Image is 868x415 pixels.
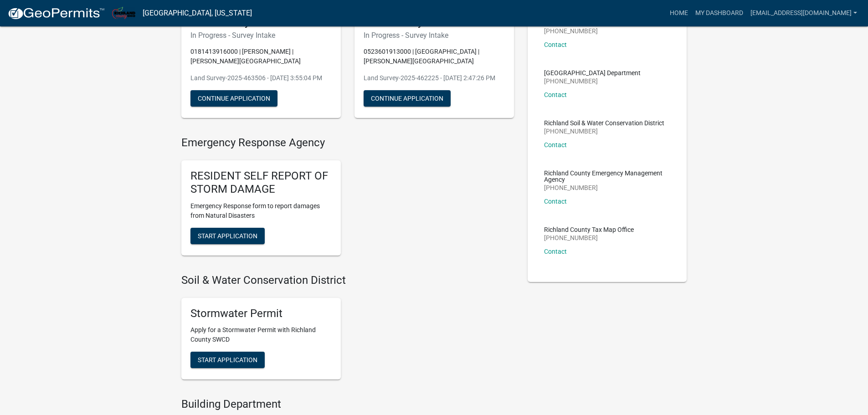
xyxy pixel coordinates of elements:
p: Emergency Response form to report damages from Natural Disasters [190,201,332,220]
p: [GEOGRAPHIC_DATA] Department [544,70,641,76]
p: [PHONE_NUMBER] [544,128,664,134]
a: Contact [544,141,567,149]
p: Apply for a Stormwater Permit with Richland County SWCD [190,325,332,344]
span: Start Application [198,356,257,364]
p: Richland County Tax Map Office [544,226,634,233]
a: My Dashboard [692,5,747,22]
h5: Stormwater Permit [190,307,332,320]
p: 0181413916000 | [PERSON_NAME] | [PERSON_NAME][GEOGRAPHIC_DATA] [190,47,332,66]
a: [GEOGRAPHIC_DATA], [US_STATE] [143,5,252,21]
a: [EMAIL_ADDRESS][DOMAIN_NAME] [747,5,861,22]
h6: In Progress - Survey Intake [190,31,332,40]
p: Land Survey-2025-463506 - [DATE] 3:55:04 PM [190,73,332,83]
h5: RESIDENT SELF REPORT OF STORM DAMAGE [190,169,332,196]
h4: Emergency Response Agency [181,136,514,149]
p: Richland County Emergency Management Agency [544,170,671,183]
p: Land Survey-2025-462225 - [DATE] 2:47:26 PM [364,73,505,83]
p: [PHONE_NUMBER] [544,184,671,191]
a: Contact [544,248,567,255]
p: 0523601913000 | [GEOGRAPHIC_DATA] | [PERSON_NAME][GEOGRAPHIC_DATA] [364,47,505,66]
button: Start Application [190,352,265,368]
a: Contact [544,41,567,48]
p: Richland Soil & Water Conservation District [544,120,664,126]
a: Contact [544,198,567,205]
a: Home [666,5,692,22]
p: [PHONE_NUMBER] [544,235,634,241]
button: Continue Application [364,90,451,107]
h6: In Progress - Survey Intake [364,31,505,40]
button: Start Application [190,228,265,244]
a: Contact [544,91,567,98]
button: Continue Application [190,90,277,107]
img: Richland County, Ohio [112,7,135,19]
p: [PHONE_NUMBER] [544,28,671,34]
span: Start Application [198,232,257,239]
h4: Soil & Water Conservation District [181,274,514,287]
p: [PHONE_NUMBER] [544,78,641,84]
h4: Building Department [181,398,514,411]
